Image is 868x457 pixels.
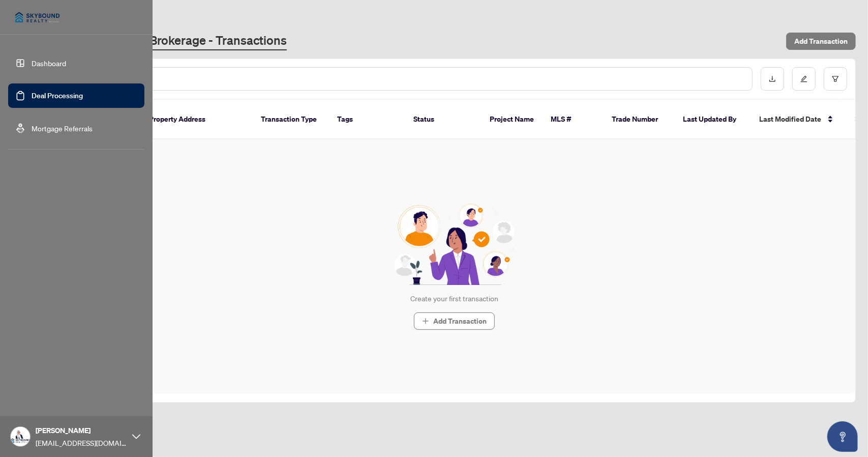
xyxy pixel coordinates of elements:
a: Deal Processing [32,91,83,100]
span: [EMAIL_ADDRESS][DOMAIN_NAME] [36,437,127,448]
a: Mortgage Referrals [32,124,93,133]
span: edit [800,75,807,82]
img: Profile Icon [11,427,30,446]
span: Last Modified Date [759,113,821,125]
button: Add Transaction [414,312,495,330]
a: Skybound Realty, Brokerage - Transactions [53,32,287,50]
th: Status [405,100,482,139]
div: Create your first transaction [410,293,498,304]
button: edit [792,67,816,91]
th: Property Address [141,100,253,139]
button: filter [824,67,847,91]
img: logo [8,5,67,30]
th: Tags [329,100,405,139]
th: Transaction Type [253,100,329,139]
span: Add Transaction [794,33,848,49]
th: Trade Number [604,100,675,139]
button: Add Transaction [786,33,856,50]
a: Dashboard [32,59,66,68]
span: filter [832,75,839,82]
button: download [761,67,784,91]
span: download [769,75,776,82]
span: Add Transaction [433,313,487,329]
th: Last Updated By [675,100,751,139]
img: Null State Icon [389,204,520,285]
span: [PERSON_NAME] [36,425,127,436]
th: Project Name [482,100,543,139]
button: Open asap [827,421,858,452]
th: MLS # [543,100,604,139]
span: plus [422,318,429,325]
th: Last Modified Date [751,100,843,139]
